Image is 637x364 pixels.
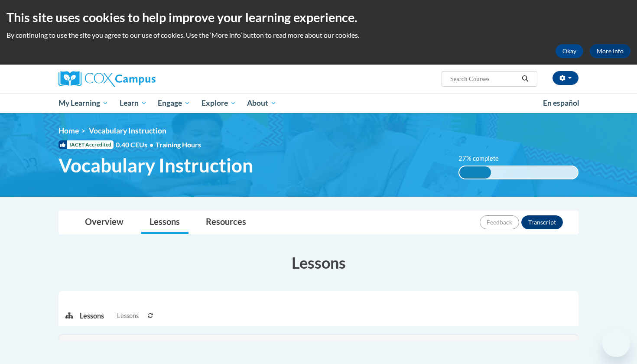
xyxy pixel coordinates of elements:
p: By continuing to use the site you agree to our use of cookies. Use the ‘More info’ button to read... [6,30,630,40]
h2: This site uses cookies to help improve your learning experience. [6,9,630,26]
button: Search [519,74,532,84]
a: Engage [152,93,196,113]
a: Learn [114,93,153,113]
h3: Lessons [58,252,578,273]
button: Okay [556,44,583,58]
button: Account Settings [552,71,578,85]
span: Engage [158,98,190,108]
a: Home [58,126,79,135]
img: Cox Campus [58,71,156,87]
span: IACET Accredited [58,140,114,149]
button: Feedback [480,215,519,229]
a: Overview [76,211,132,234]
span: My Learning [58,98,108,108]
span: En español [543,98,579,107]
a: About [242,93,283,113]
a: Cox Campus [58,71,223,87]
span: About [247,98,276,108]
input: Search Courses [449,74,519,84]
span: Learn [120,98,147,108]
span: Vocabulary Instruction [58,154,253,177]
button: Transcript [521,215,563,229]
p: Lessons [80,311,104,321]
div: 27% complete [459,166,491,179]
a: More Info [590,44,630,58]
a: En español [537,94,585,112]
label: 27% complete [458,154,508,163]
span: 0.40 CEUs [116,140,156,149]
span: Explore [201,98,236,108]
div: Main menu [45,93,591,113]
a: Explore [196,93,242,113]
span: Vocabulary Instruction [89,126,166,135]
a: Lessons [141,211,188,234]
span: Lessons [117,311,139,321]
a: Resources [197,211,255,234]
span: Training Hours [156,140,201,149]
a: My Learning [53,93,114,113]
iframe: Button to launch messaging window [602,329,630,357]
span: • [149,140,153,149]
